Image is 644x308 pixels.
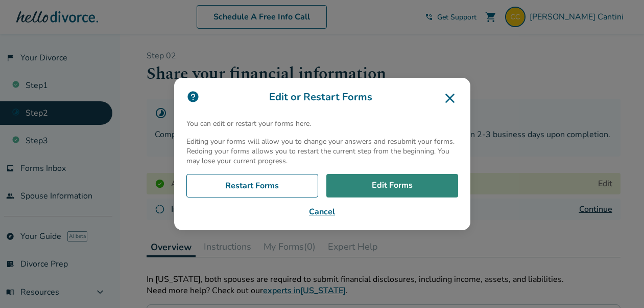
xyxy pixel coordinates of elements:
[186,137,458,166] p: Editing your forms will allow you to change your answers and resubmit your forms. Redoing your fo...
[186,90,200,103] img: icon
[186,90,458,106] h3: Edit or Restart Forms
[186,119,458,128] p: You can edit or restart your forms here.
[593,259,644,308] iframe: Chat Widget
[186,174,318,197] a: Restart Forms
[186,206,458,218] button: Cancel
[326,174,458,197] a: Edit Forms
